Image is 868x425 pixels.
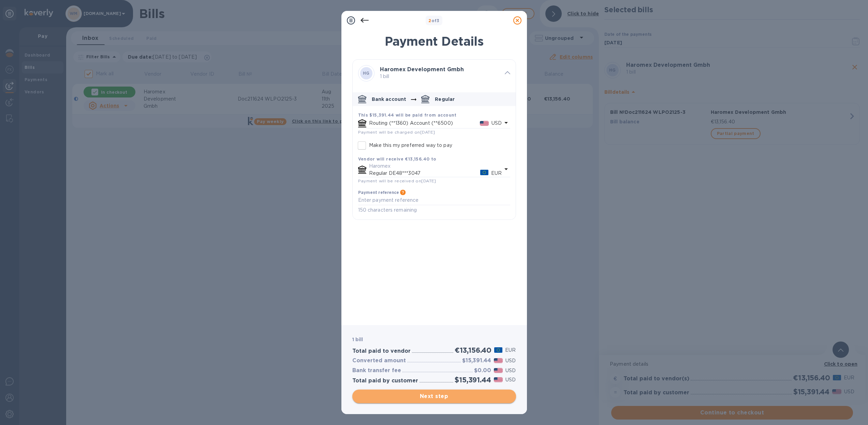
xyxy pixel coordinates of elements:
b: of 3 [428,18,440,23]
b: This $15,391.44 will be paid from account [358,112,457,118]
div: HGHaromex Development Gmbh 1 bill [353,60,516,87]
h2: €13,156.40 [455,346,491,354]
p: USD [491,120,502,127]
p: Routing (**1360) Account (**6500) [369,120,480,127]
h3: Converted amount [352,358,406,364]
p: Haromex [369,163,502,170]
b: 1 bill [352,337,363,342]
h2: $15,391.44 [455,376,491,384]
p: USD [505,357,516,364]
b: Vendor will receive €13,156.40 to [358,156,437,162]
span: Payment will be received on [DATE] [358,178,436,183]
img: USD [494,377,503,382]
p: 1 bill [380,73,499,80]
img: USD [494,368,503,373]
div: default-method [353,90,516,219]
button: Next step [352,390,516,403]
p: Regular [435,96,455,103]
h3: Total paid by customer [352,378,418,384]
h3: $0.00 [474,367,491,374]
img: USD [480,121,489,126]
p: USD [505,367,516,374]
p: EUR [505,347,516,354]
h3: Total paid to vendor [352,348,411,354]
p: USD [505,376,516,383]
h3: Payment reference [358,190,399,195]
img: USD [494,358,503,363]
p: 150 characters remaining [358,206,510,214]
span: Next step [358,392,511,400]
span: Payment will be charged on [DATE] [358,130,435,135]
h1: Payment Details [352,34,516,48]
h3: $15,391.44 [462,358,491,364]
p: EUR [491,170,502,177]
span: 2 [428,18,431,23]
p: Make this my preferred way to pay [369,142,452,149]
p: Regular DE48***3047 [369,170,481,177]
b: Haromex Development Gmbh [380,66,464,73]
b: HG [363,71,370,76]
p: Bank account [372,96,407,103]
h3: Bank transfer fee [352,367,401,374]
